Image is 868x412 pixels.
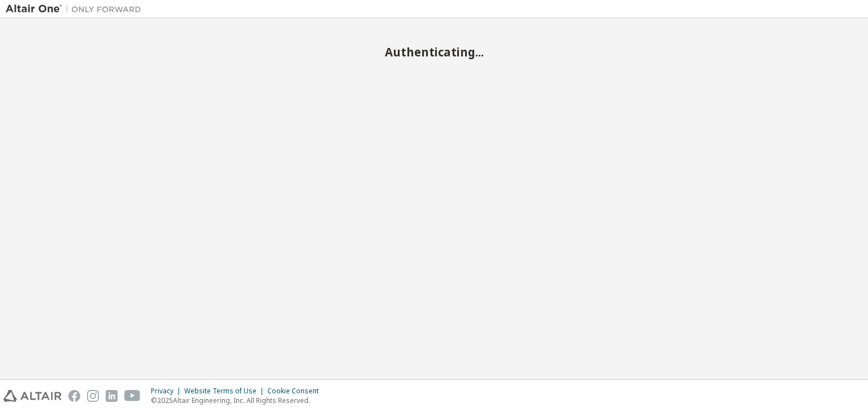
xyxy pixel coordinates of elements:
[6,3,147,15] img: Altair One
[267,387,325,396] div: Cookie Consent
[184,387,267,396] div: Website Terms of Use
[3,390,62,402] img: altair_logo.svg
[124,390,141,402] img: youtube.svg
[68,390,80,402] img: facebook.svg
[151,387,184,396] div: Privacy
[87,390,99,402] img: instagram.svg
[6,45,862,59] h2: Authenticating...
[106,390,118,402] img: linkedin.svg
[151,396,325,405] p: © 2025 Altair Engineering, Inc. All Rights Reserved.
